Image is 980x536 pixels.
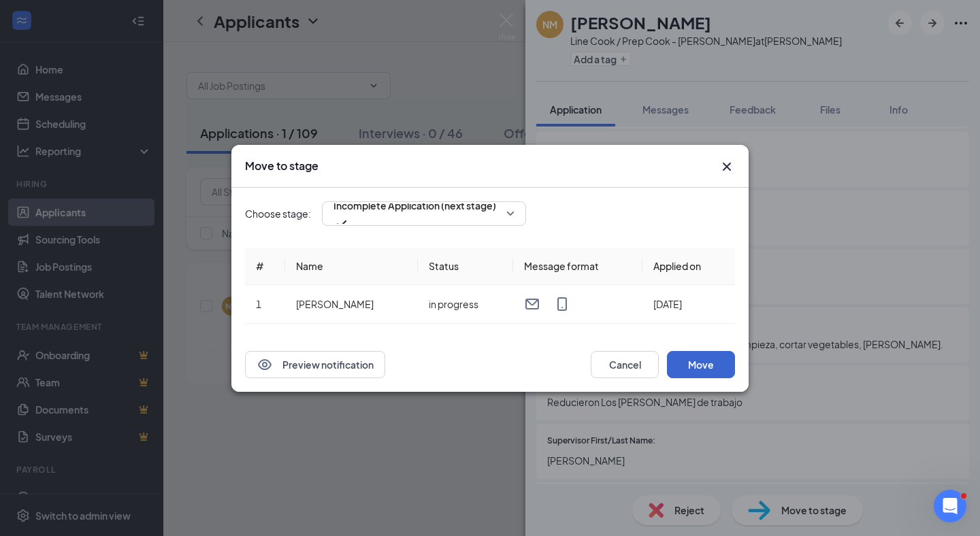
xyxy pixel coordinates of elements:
[554,296,570,312] svg: MobileSms
[333,195,496,216] span: Incomplete Application (next stage)
[245,351,385,378] button: EyePreview notification
[418,285,513,324] td: in progress
[642,248,735,285] th: Applied on
[245,158,318,173] h3: Move to stage
[333,216,350,232] svg: Checkmark
[245,248,285,285] th: #
[591,351,659,378] button: Cancel
[257,356,273,373] svg: Eye
[667,351,735,378] button: Move
[524,296,540,312] svg: Email
[256,298,261,310] span: 1
[245,206,311,221] span: Choose stage:
[418,248,513,285] th: Status
[285,248,418,285] th: Name
[719,158,735,175] svg: Cross
[719,158,735,175] button: Close
[513,248,642,285] th: Message format
[642,285,735,324] td: [DATE]
[285,285,418,324] td: [PERSON_NAME]
[934,490,966,522] iframe: Intercom live chat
